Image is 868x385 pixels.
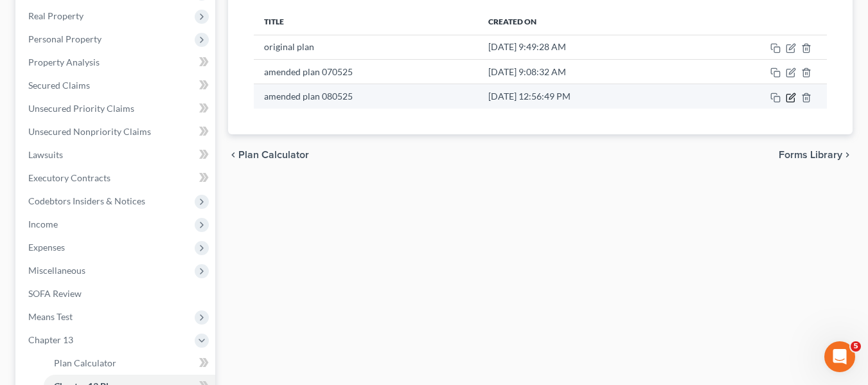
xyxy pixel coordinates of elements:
[28,334,73,345] span: Chapter 13
[28,172,111,183] span: Executory Contracts
[28,57,100,67] span: Property Analysis
[28,242,65,253] span: Expenses
[28,149,63,160] span: Lawsuits
[28,80,90,91] span: Secured Claims
[254,35,478,59] td: original plan
[18,282,215,305] a: SOFA Review
[478,35,689,59] td: [DATE] 9:49:28 AM
[478,9,689,35] th: Created On
[478,59,689,84] td: [DATE] 9:08:32 AM
[238,150,309,160] span: Plan Calculator
[18,51,215,74] a: Property Analysis
[18,166,215,190] a: Executory Contracts
[254,59,478,84] td: amended plan 070525
[18,120,215,143] a: Unsecured Nonpriority Claims
[28,219,58,229] span: Income
[28,311,73,322] span: Means Test
[779,150,842,160] span: Forms Library
[28,265,85,276] span: Miscellaneous
[44,352,215,375] a: Plan Calculator
[54,357,116,368] span: Plan Calculator
[842,150,853,160] i: chevron_right
[779,150,853,160] button: Forms Library chevron_right
[228,150,238,160] i: chevron_left
[18,143,215,166] a: Lawsuits
[254,84,478,109] td: amended plan 080525
[28,103,134,114] span: Unsecured Priority Claims
[478,84,689,109] td: [DATE] 12:56:49 PM
[28,195,145,206] span: Codebtors Insiders & Notices
[254,9,478,35] th: Title
[28,126,151,137] span: Unsecured Nonpriority Claims
[228,150,309,160] button: chevron_left Plan Calculator
[18,97,215,120] a: Unsecured Priority Claims
[28,33,102,44] span: Personal Property
[28,288,82,299] span: SOFA Review
[28,10,84,21] span: Real Property
[851,341,861,352] span: 5
[824,341,855,372] iframe: Intercom live chat
[18,74,215,97] a: Secured Claims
